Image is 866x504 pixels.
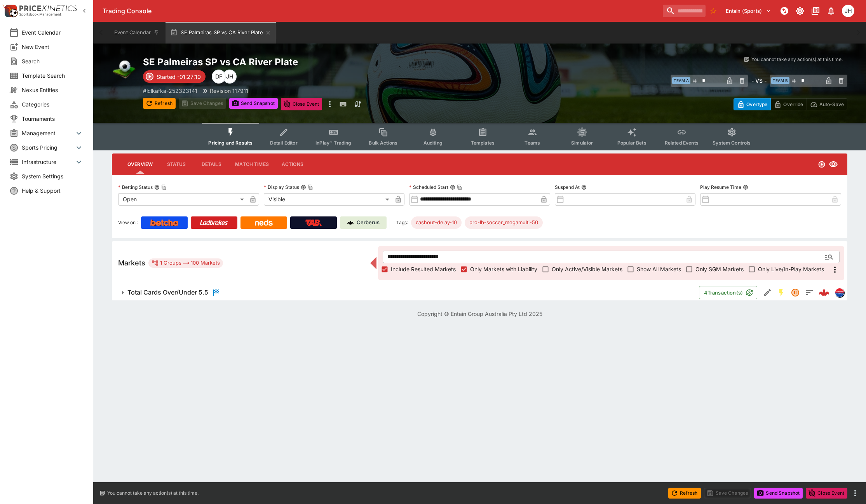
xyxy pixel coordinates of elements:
[818,160,826,168] svg: Open
[774,286,788,300] button: SGM Enabled
[200,220,228,226] img: Ladbrokes
[791,288,800,297] svg: Suspended
[637,265,681,273] span: Show All Markets
[830,265,840,274] svg: More
[194,155,229,174] button: Details
[695,265,744,273] span: Only SGM Markets
[118,216,138,229] label: View on :
[212,70,226,84] div: David Foster
[699,286,757,299] button: 4Transaction(s)
[734,98,771,110] button: Overtype
[707,5,720,17] button: No Bookmarks
[734,98,847,110] div: Start From
[777,4,791,18] button: NOT Connected to PK
[842,5,854,17] div: Jordan Hughes
[423,140,443,146] span: Auditing
[202,123,757,150] div: Event type filters
[450,185,455,190] button: Scheduled StartCopy To Clipboard
[835,288,844,297] img: lclkafka
[22,143,74,152] span: Sports Pricing
[391,265,456,273] span: Include Resulted Markets
[347,220,354,226] img: Cerberus
[552,265,622,273] span: Only Active/Visible Markets
[751,56,843,63] p: You cannot take any action(s) at this time.
[22,187,84,195] span: Help & Support
[411,216,462,229] div: Betting Target: cerberus
[152,258,220,268] div: 1 Groups 100 Markets
[103,7,660,15] div: Trading Console
[127,288,208,296] h6: Total Cards Over/Under 5.5
[819,100,844,108] p: Auto-Save
[22,28,84,37] span: Event Calendar
[663,5,706,17] input: search
[524,140,540,146] span: Teams
[457,185,462,190] button: Copy To Clipboard
[409,184,448,190] p: Scheduled Start
[465,216,543,229] div: Betting Target: cerberus
[808,4,822,18] button: Documentation
[672,77,690,84] span: Team A
[229,98,278,109] button: Send Snapshot
[824,4,838,18] button: Notifications
[22,72,84,80] span: Template Search
[819,287,829,298] div: 140cd51d-6489-4795-b025-774fb230b3d9
[581,185,587,190] button: Suspend At
[19,5,77,11] img: PriceKinetics
[807,98,847,110] button: Auto-Save
[369,140,397,146] span: Bulk Actions
[396,216,408,229] label: Tags:
[223,70,237,84] div: Jordan Hughes
[264,184,299,190] p: Display Status
[819,287,829,298] img: logo-cerberus--red.svg
[22,43,84,51] span: New Event
[806,488,847,499] button: Close Event
[93,310,866,318] p: Copyright © Entain Group Australia Pty Ltd 2025
[275,155,310,174] button: Actions
[770,98,807,110] button: Override
[161,185,167,190] button: Copy To Clipboard
[471,140,495,146] span: Templates
[166,22,275,44] button: SE Palmeiras SP vs CA River Plate
[760,286,774,300] button: Edit Detail
[305,220,322,226] img: TabNZ
[788,286,802,300] button: Suspended
[255,220,272,226] img: Neds
[22,129,74,137] span: Management
[315,140,351,146] span: InPlay™ Trading
[771,77,789,84] span: Team B
[840,2,857,19] button: Jordan Hughes
[470,265,537,273] span: Only Markets with Liability
[110,22,164,44] button: Event Calendar
[22,86,84,94] span: Nexus Entities
[2,3,18,19] img: PriceKinetics Logo
[793,4,807,18] button: Toggle light/dark mode
[301,185,306,190] button: Display StatusCopy To Clipboard
[340,216,387,229] a: Cerberus
[22,100,84,108] span: Categories
[822,250,836,264] button: Open
[112,56,137,81] img: soccer.png
[357,219,380,227] p: Cerberus
[665,140,699,146] span: Related Events
[107,490,199,497] p: You cannot take any action(s) at this time.
[22,57,84,65] span: Search
[143,56,495,68] h2: Copy To Clipboard
[617,140,646,146] span: Popular Bets
[154,185,160,190] button: Betting StatusCopy To Clipboard
[118,184,153,190] p: Betting Status
[713,140,751,146] span: System Controls
[555,184,580,190] p: Suspend At
[325,98,335,110] button: more
[668,488,701,499] button: Refresh
[19,13,61,16] img: Sportsbook Management
[22,172,84,180] span: System Settings
[208,140,253,146] span: Pricing and Results
[571,140,593,146] span: Simulator
[850,488,860,498] button: more
[157,73,201,81] p: Started -01:27:10
[783,100,803,108] p: Override
[143,98,176,109] button: Refresh
[829,160,838,169] svg: Visible
[22,115,84,123] span: Tournaments
[308,185,313,190] button: Copy To Clipboard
